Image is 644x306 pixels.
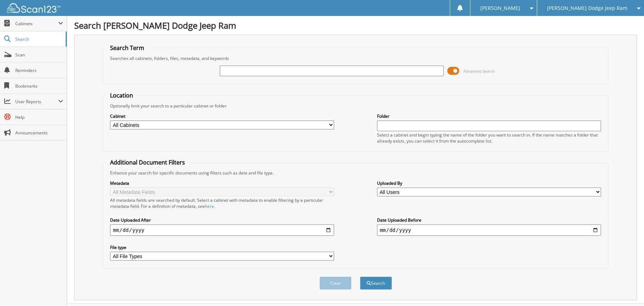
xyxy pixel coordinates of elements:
span: [PERSON_NAME] Dodge Jeep Ram [547,6,627,10]
h1: Search [PERSON_NAME] Dodge Jeep Ram [74,20,637,31]
div: Optionally limit your search to a particular cabinet or folder [107,103,605,109]
legend: Additional Document Filters [107,158,189,166]
span: Scan [15,52,63,58]
span: Advanced Search [463,68,495,74]
span: Announcements [15,130,63,136]
input: start [110,224,334,236]
button: Clear [320,277,351,290]
button: Search [360,277,392,290]
span: [PERSON_NAME] [480,6,520,10]
span: Bookmarks [15,83,63,89]
span: Reminders [15,67,63,73]
div: All metadata fields are searched by default. Select a cabinet with metadata to enable filtering b... [110,197,334,209]
div: Enhance your search for specific documents using filters such as date and file type. [107,170,605,176]
legend: Search Term [107,44,148,52]
label: Uploaded By [377,180,601,186]
label: Date Uploaded Before [377,217,601,223]
label: File type [110,244,334,250]
span: Help [15,114,63,120]
span: Search [15,36,62,42]
label: Folder [377,113,601,119]
img: scan123-logo-white.svg [7,3,60,13]
label: Cabinet [110,113,334,119]
span: User Reports [15,99,58,105]
div: Select a cabinet and begin typing the name of the folder you want to search in. If the name match... [377,132,601,144]
input: end [377,224,601,236]
a: here [205,203,214,209]
label: Metadata [110,180,334,186]
label: Date Uploaded After [110,217,334,223]
legend: Location [107,91,137,99]
span: Cabinets [15,21,58,27]
div: Searches all cabinets, folders, files, metadata, and keywords [107,55,605,61]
